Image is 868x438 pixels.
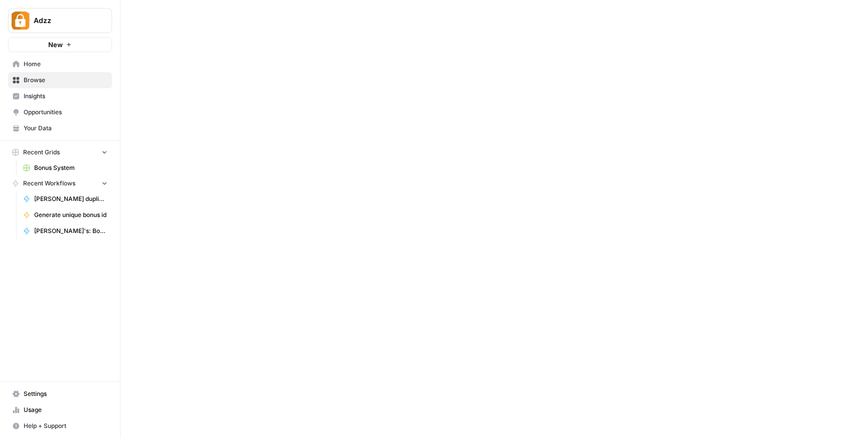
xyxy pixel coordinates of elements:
[8,120,112,136] a: Your Data
[8,402,112,418] a: Usage
[8,88,112,104] a: Insights
[8,418,112,434] button: Help + Support
[8,104,112,120] a: Opportunities
[19,160,112,176] a: Bonus System
[34,163,107,172] span: Bonus System
[8,386,112,402] a: Settings
[24,405,107,414] span: Usage
[8,37,112,52] button: New
[8,145,112,160] button: Recent Grids
[34,16,94,26] span: Adzz
[8,8,112,33] button: Workspace: Adzz
[34,194,107,203] span: [PERSON_NAME] duplicate check CRM
[8,72,112,88] a: Browse
[24,124,107,133] span: Your Data
[24,108,107,117] span: Opportunities
[23,179,75,188] span: Recent Workflows
[19,223,112,239] a: [PERSON_NAME]'s: Bonuses Search
[24,92,107,101] span: Insights
[34,210,107,220] span: Generate unique bonus id
[19,207,112,223] a: Generate unique bonus id
[48,40,63,50] span: New
[8,176,112,191] button: Recent Workflows
[34,227,107,236] span: [PERSON_NAME]'s: Bonuses Search
[19,191,112,207] a: [PERSON_NAME] duplicate check CRM
[12,12,30,30] img: Adzz Logo
[24,60,107,69] span: Home
[24,389,107,398] span: Settings
[8,56,112,72] a: Home
[24,76,107,85] span: Browse
[23,148,60,157] span: Recent Grids
[24,421,107,430] span: Help + Support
